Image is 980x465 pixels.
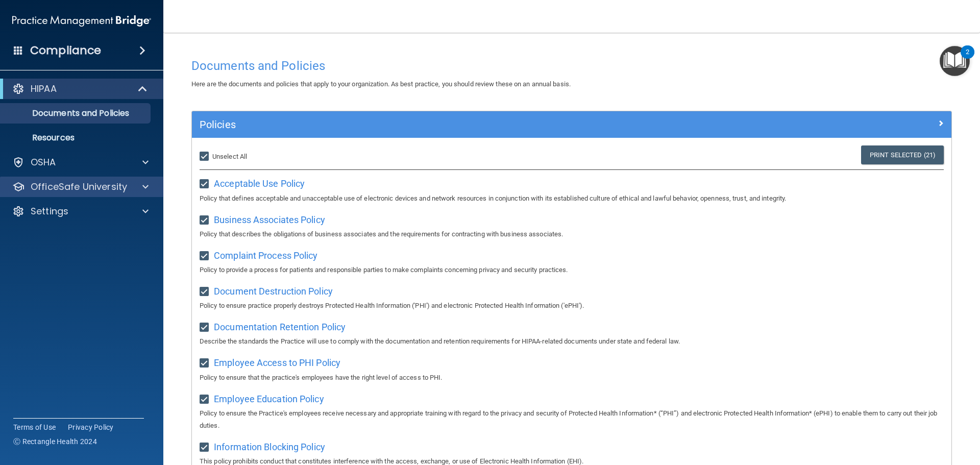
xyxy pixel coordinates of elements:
[12,205,149,217] a: Settings
[214,442,325,452] span: Information Blocking Policy
[214,286,333,297] span: Document Destruction Policy
[200,228,944,240] p: Policy that describes the obligations of business associates and the requirements for contracting...
[200,192,944,205] p: Policy that defines acceptable and unacceptable use of electronic devices and network resources i...
[966,52,969,65] div: 2
[7,133,146,143] p: Resources
[12,11,151,31] img: PMB logo
[861,145,944,164] a: Print Selected (21)
[200,119,754,130] h5: Policies
[200,116,944,133] a: Policies
[200,153,211,161] input: Unselect All
[13,422,56,432] a: Terms of Use
[200,407,944,432] p: Policy to ensure the Practice's employees receive necessary and appropriate training with regard ...
[200,300,944,312] p: Policy to ensure practice properly destroys Protected Health Information ('PHI') and electronic P...
[200,335,944,348] p: Describe the standards the Practice will use to comply with the documentation and retention requi...
[200,264,944,276] p: Policy to provide a process for patients and responsible parties to make complaints concerning pr...
[31,83,57,95] p: HIPAA
[214,394,324,404] span: Employee Education Policy
[68,422,114,432] a: Privacy Policy
[212,153,247,160] span: Unselect All
[803,393,968,433] iframe: Drift Widget Chat Controller
[30,43,101,58] h4: Compliance
[940,46,970,76] button: Open Resource Center, 2 new notifications
[214,357,340,368] span: Employee Access to PHI Policy
[214,214,325,225] span: Business Associates Policy
[191,59,952,72] h4: Documents and Policies
[191,80,571,88] span: Here are the documents and policies that apply to your organization. As best practice, you should...
[200,372,944,384] p: Policy to ensure that the practice's employees have the right level of access to PHI.
[214,250,317,261] span: Complaint Process Policy
[31,156,56,168] p: OSHA
[214,322,346,332] span: Documentation Retention Policy
[7,108,146,118] p: Documents and Policies
[31,181,127,193] p: OfficeSafe University
[214,178,305,189] span: Acceptable Use Policy
[12,181,149,193] a: OfficeSafe University
[31,205,68,217] p: Settings
[13,436,97,447] span: Ⓒ Rectangle Health 2024
[12,156,149,168] a: OSHA
[12,83,148,95] a: HIPAA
